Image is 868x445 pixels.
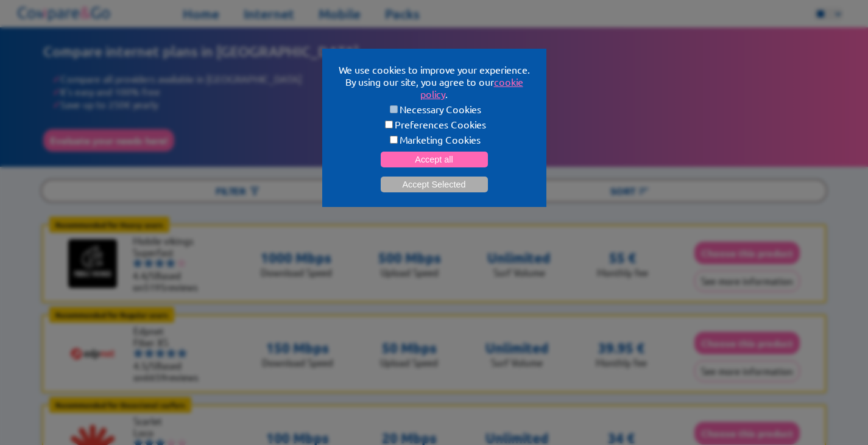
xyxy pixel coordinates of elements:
input: Marketing Cookies [390,136,398,144]
button: Accept all [381,152,488,167]
label: Necessary Cookies [337,103,532,115]
input: Necessary Cookies [390,105,398,113]
a: cookie policy [420,75,523,100]
label: Marketing Cookies [337,133,532,145]
p: We use cookies to improve your experience. By using our site, you agree to our . [337,63,532,100]
label: Preferences Cookies [337,118,532,130]
input: Preferences Cookies [385,121,393,128]
button: Accept Selected [381,177,488,192]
